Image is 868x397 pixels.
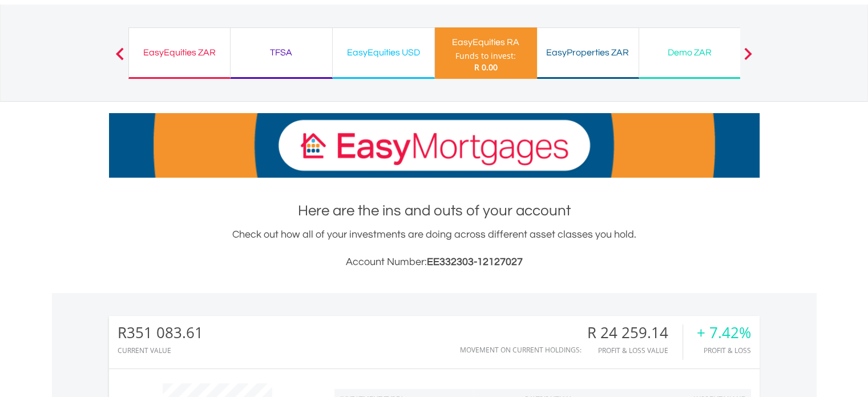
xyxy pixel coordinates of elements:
div: Funds to invest: [455,50,516,62]
div: Profit & Loss [697,347,751,354]
img: EasyMortage Promotion Banner [109,113,760,178]
h1: Here are the ins and outs of your account [109,200,760,221]
div: EasyProperties ZAR [544,45,632,61]
div: TFSA [237,45,325,61]
span: R 0.00 [474,62,498,73]
div: Profit & Loss Value [587,347,683,354]
h3: Account Number: [109,254,760,270]
button: Previous [108,53,131,65]
div: EasyEquities ZAR [136,45,223,61]
div: R 24 259.14 [587,324,683,341]
span: EE332303-12127027 [427,256,523,267]
div: + 7.42% [697,324,751,341]
div: Demo ZAR [646,45,734,61]
div: Movement on Current Holdings: [460,346,582,354]
div: EasyEquities USD [340,45,427,61]
div: EasyEquities RA [442,34,530,50]
div: CURRENT VALUE [118,347,203,354]
button: Next [737,53,760,65]
div: R351 083.61 [118,324,203,341]
div: Check out how all of your investments are doing across different asset classes you hold. [109,227,760,270]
